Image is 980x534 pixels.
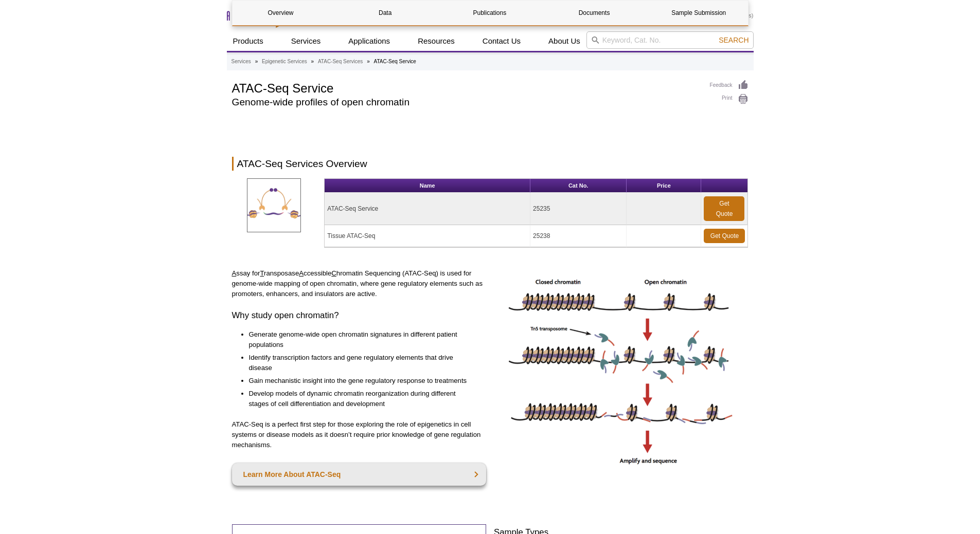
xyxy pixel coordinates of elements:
li: » [255,59,258,64]
td: 25235 [530,193,627,225]
li: » [311,59,314,64]
li: Generate genome-wide open chromatin signatures in different patient populations [249,329,476,350]
a: Products [227,31,270,51]
a: Services [285,31,327,51]
li: ATAC-Seq Service [374,59,416,64]
li: Identify transcription factors and gene regulatory elements that drive disease [249,353,476,373]
a: Publications [441,1,538,25]
img: ATAC-Seq image [505,268,737,468]
th: Cat No. [530,179,627,193]
th: Name [325,179,530,193]
h2: ATAC-Seq Services Overview [232,157,749,171]
a: Sample Submission [650,1,747,25]
p: ssay for ransposase ccessible hromatin Sequencing (ATAC-Seq) is used for genome-wide mapping of o... [232,268,487,299]
a: Get Quote [704,229,745,243]
a: Print [710,94,749,105]
li: Develop models of dynamic chromatin reorganization during different stages of cell differentiatio... [249,389,476,409]
a: About Us [542,31,586,51]
li: Gain mechanistic insight into the gene regulatory response to treatments [249,376,476,386]
h2: Genome-wide profiles of open chromatin [232,98,700,107]
p: ATAC-Seq is a perfect first step for those exploring the role of epigenetics in cell systems or d... [232,419,487,450]
u: A [232,269,237,277]
a: Get Quote [704,196,744,221]
a: Applications [342,31,396,51]
a: Learn More About ATAC-Seq [232,463,487,486]
a: ATAC-Seq Services [318,57,363,66]
input: Keyword, Cat. No. [586,31,754,49]
th: Price [627,179,701,193]
a: Services [231,57,251,66]
a: Feedback [710,80,749,91]
a: Epigenetic Services [262,57,307,66]
a: Resources [412,31,461,51]
a: Documents [546,1,643,25]
img: ATAC-SeqServices [247,178,301,232]
td: Tissue ATAC-Seq [325,225,530,247]
a: Contact Us [476,31,527,51]
li: » [367,59,370,64]
u: C [331,269,336,277]
u: A [299,269,304,277]
span: Search [719,36,749,44]
u: T [260,269,264,277]
button: Search [716,35,752,45]
h1: ATAC-Seq Service [232,80,700,95]
h3: Why study open chromatin? [232,309,487,322]
td: 25238 [530,225,627,247]
a: Overview [233,1,329,25]
a: Data [337,1,434,25]
td: ATAC-Seq Service [325,193,530,225]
